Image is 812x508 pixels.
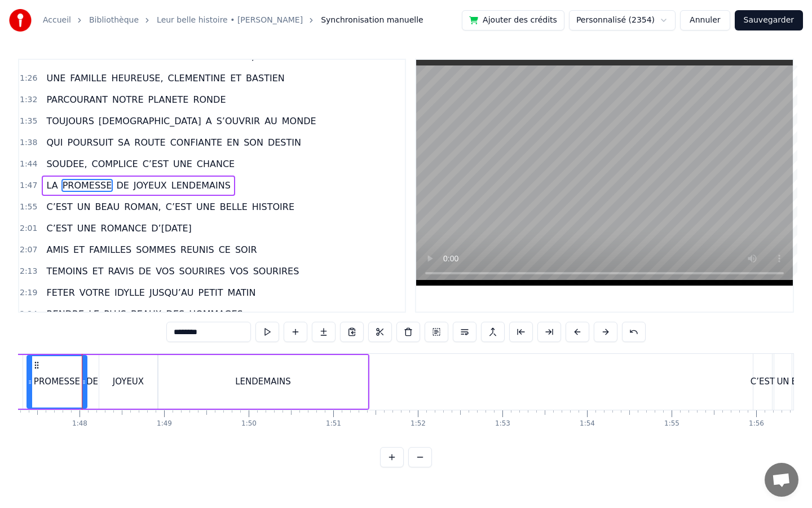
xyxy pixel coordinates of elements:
span: PARCOURANT [45,93,109,106]
span: C’EST [142,157,170,170]
span: ROMANCE [100,222,148,235]
span: DESTIN [267,136,302,149]
span: 2:24 [20,309,37,320]
div: 1:55 [664,419,679,428]
span: 1:44 [20,159,37,170]
span: BEAUX [130,308,163,321]
div: 1:48 [72,419,87,428]
span: CHANCE [196,157,236,170]
span: ET [72,243,86,256]
span: PETIT [197,286,224,299]
span: VOS [228,265,249,278]
span: PLUS [103,308,127,321]
span: VOTRE [78,286,111,299]
span: C’EST [165,200,193,213]
span: LA [45,179,59,192]
button: Sauvegarder [735,10,803,30]
span: RENDRE [45,308,85,321]
span: VOS [155,265,175,278]
span: 1:35 [20,116,37,127]
span: HEUREUSE, [110,72,164,85]
span: UN [76,200,92,213]
span: 2:07 [20,244,37,256]
button: Ajouter des crédits [462,10,564,30]
span: PLANETE [147,93,190,106]
a: Accueil [43,15,71,26]
span: ET [91,265,105,278]
span: LENDEMAINS [170,179,232,192]
span: CONFIANTE [169,136,223,149]
span: BELLE [219,200,249,213]
span: FETER [45,286,76,299]
span: 2:01 [20,223,37,234]
span: JOYEUX [133,179,168,192]
span: TEMOINS [45,265,89,278]
span: TOUJOURS [45,115,95,128]
span: QUI [45,136,64,149]
div: DE [86,375,98,388]
span: UNE [45,72,67,85]
span: D’[DATE] [150,222,193,235]
span: 1:47 [20,180,37,191]
span: MATIN [227,286,257,299]
a: Leur belle histoire • [PERSON_NAME] [157,15,303,26]
div: 1:52 [411,419,426,428]
span: 2:13 [20,266,37,277]
span: [DEMOGRAPHIC_DATA] [98,115,202,128]
span: SOMMES [135,243,177,256]
span: 1:55 [20,202,37,213]
span: CE [218,243,232,256]
span: AMIS [45,243,70,256]
div: JOYEUX [113,375,144,388]
div: 1:49 [157,419,172,428]
span: DE [115,179,130,192]
div: PROMESSE [34,375,80,388]
span: NOTRE [111,93,145,106]
span: C’EST [45,200,73,213]
span: SA [117,136,131,149]
span: JUSQU’AU [148,286,195,299]
span: DES [165,308,186,321]
span: SON [242,136,264,149]
a: Ouvrir le chat [765,463,798,497]
span: CLEMENTINE [167,72,227,85]
span: SOURIRES [252,265,301,278]
span: SOIR [234,243,258,256]
div: 1:50 [241,419,257,428]
span: BEAU [94,200,121,213]
span: FAMILLES [88,243,133,256]
span: C’EST [45,222,73,235]
div: 1:53 [495,419,510,428]
span: REUNIS [179,243,215,256]
div: 1:51 [326,419,341,428]
span: Synchronisation manuelle [321,15,423,26]
div: 1:56 [749,419,764,428]
span: POURSUIT [66,136,114,149]
div: UN [776,375,789,388]
span: S’OUVRIR [215,115,261,128]
span: UNE [172,157,193,170]
span: ROMAN, [123,200,162,213]
a: Bibliothèque [89,15,139,26]
span: ET [229,72,242,85]
span: PROMESSE [61,179,113,192]
nav: breadcrumb [43,15,423,26]
div: 1:54 [580,419,595,428]
span: SOURIRES [178,265,227,278]
span: MONDE [281,115,317,128]
span: UNE [76,222,98,235]
span: IDYLLE [113,286,146,299]
span: RAVIS [107,265,135,278]
span: 2:19 [20,287,37,299]
span: DE [138,265,152,278]
span: A [205,115,213,128]
span: AU [263,115,279,128]
span: EN [226,136,240,149]
img: youka [9,9,32,32]
span: FAMILLE [69,72,108,85]
span: BASTIEN [245,72,286,85]
span: 1:32 [20,94,37,106]
span: 1:26 [20,73,37,84]
span: SOUDEE, [45,157,88,170]
span: UNE [195,200,217,213]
